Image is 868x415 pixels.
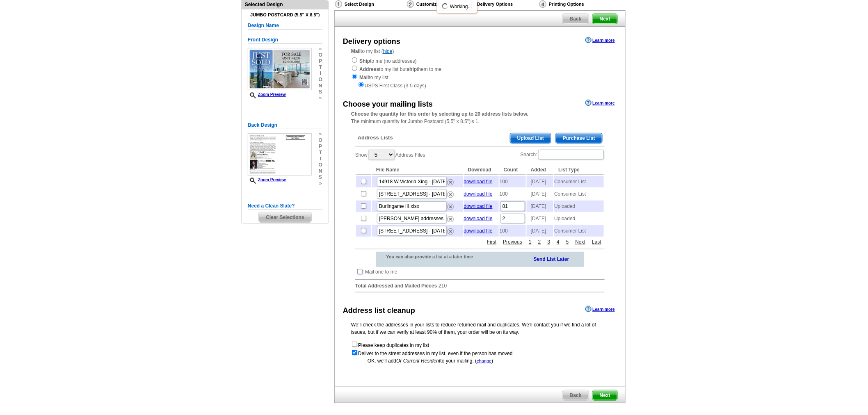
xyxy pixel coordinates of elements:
span: n [319,168,322,174]
strong: Mail [359,75,369,80]
img: Printing Options & Summary [539,0,546,8]
span: Upload List [510,133,551,143]
td: Consumer List [554,176,604,187]
span: Purchase List [556,133,602,143]
div: Selected Design [242,0,329,8]
strong: Address [359,66,379,72]
td: Mail one to me [365,268,398,276]
form: Please keep duplicates in my list Deliver to the street addresses in my list, even if the person ... [351,341,609,357]
span: s [319,174,322,180]
span: Next [593,390,617,400]
img: Select Design [335,0,342,8]
span: Clear Selections [259,212,311,222]
a: download file [464,228,493,234]
a: download file [464,179,493,185]
span: i [319,156,322,162]
a: Remove this list [448,227,454,233]
a: 1 [527,238,534,246]
span: i [319,71,322,77]
a: First [485,238,498,246]
strong: ship [407,66,417,72]
strong: Choose the quantity for this order by selecting up to 20 address lists below. [351,111,528,117]
span: t [319,64,322,71]
a: Zoom Preview [248,178,286,182]
h5: Need a Clean Slate? [248,202,322,210]
span: » [319,46,322,52]
span: 210 [439,283,447,289]
a: Remove this list [448,202,454,208]
a: 2 [536,238,543,246]
img: delete.png [448,204,454,210]
span: p [319,58,322,64]
div: - [351,127,609,299]
th: Download [464,165,499,175]
a: Learn more [585,100,615,106]
img: small-thumb.jpg [248,48,312,90]
a: Send List Later [534,255,569,263]
label: Search: [521,149,605,160]
span: Or Current Resident [396,358,440,364]
span: n [319,83,322,89]
span: Next [593,14,617,24]
span: » [319,180,322,187]
td: [DATE] [527,213,553,224]
td: 100 [500,176,526,187]
span: t [319,150,322,156]
p: We’ll check the addresses in your lists to reduce returned mail and duplicates. We’ll contact you... [351,321,609,336]
img: loading... [442,3,448,9]
span: » [319,131,322,137]
a: 3 [546,238,553,246]
input: Search: [538,150,604,160]
strong: Mail [351,48,361,54]
img: delete.png [448,192,454,198]
strong: Total Addressed and Mailed Pieces [355,283,437,289]
label: Show Address Files [355,149,425,161]
td: Uploaded [554,213,604,224]
a: Next [573,238,588,246]
td: [DATE] [527,225,553,237]
a: 4 [555,238,562,246]
a: download file [464,191,493,197]
div: You can also provide a list at a later time [376,252,495,262]
div: to my list ( ) [335,48,625,89]
th: Added [527,165,553,175]
img: small-thumb.jpg [248,133,312,176]
a: 5 [564,238,571,246]
span: » [319,95,322,101]
th: Count [500,165,526,175]
a: hide [383,48,393,54]
span: Back [563,14,589,24]
th: List Type [554,165,604,175]
img: delete.png [448,179,454,185]
img: delete.png [448,216,454,222]
h5: Back Design [248,121,322,129]
a: Remove this list [448,190,454,196]
div: OK, we'll add to your mailing. ( ) [351,357,609,365]
h5: Front Design [248,36,322,44]
a: Zoom Preview [248,92,286,97]
a: Learn more [585,37,615,43]
td: [DATE] [527,201,553,212]
h5: Design Name [248,22,322,30]
a: Back [562,390,589,401]
td: Consumer List [554,188,604,200]
a: Last [590,238,603,246]
a: Back [562,14,589,24]
select: ShowAddress Files [368,150,395,160]
span: o [319,52,322,58]
span: o [319,77,322,83]
td: Uploaded [554,201,604,212]
a: change [477,358,491,363]
div: to me (no addresses) to my list but them to me to my list [351,57,609,89]
span: p [319,144,322,150]
img: Customize [407,0,414,8]
span: s [319,89,322,95]
th: File Name [372,165,463,175]
span: Back [563,390,589,400]
img: delete.png [448,228,454,235]
a: Learn more [585,306,615,312]
iframe: LiveChat chat widget [704,224,868,415]
td: [DATE] [527,176,553,187]
div: Delivery options [343,36,400,47]
span: o [319,162,322,168]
